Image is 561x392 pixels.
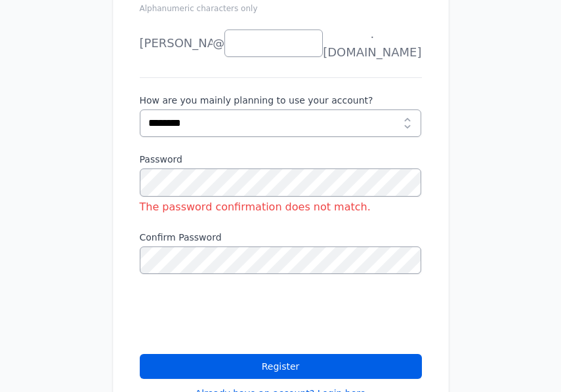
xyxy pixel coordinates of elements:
[140,30,212,56] li: [PERSON_NAME]
[140,290,339,341] iframe: reCAPTCHA
[140,199,422,215] div: The password confirmation does not match.
[140,231,422,244] label: Confirm Password
[323,25,421,62] span: .[DOMAIN_NAME]
[140,354,422,379] button: Register
[213,34,224,52] span: @
[140,153,422,166] label: Password
[140,4,258,13] small: Alphanumeric characters only
[140,94,422,107] label: How are you mainly planning to use your account?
